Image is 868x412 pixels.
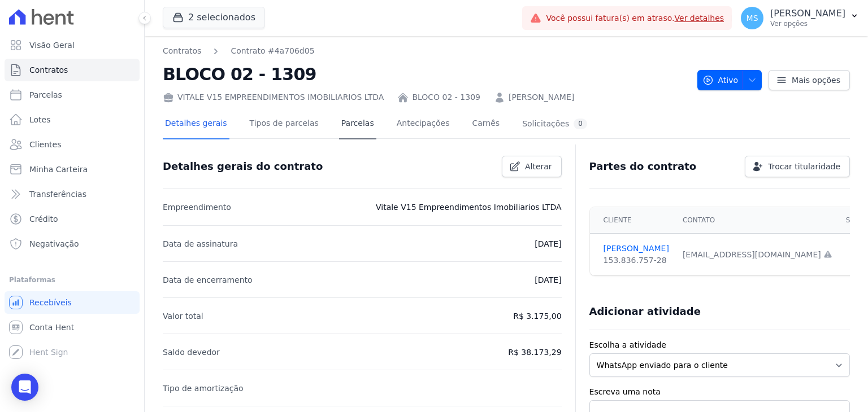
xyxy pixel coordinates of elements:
button: Ativo [697,70,762,90]
span: Recebíveis [29,297,72,308]
a: Tipos de parcelas [248,109,321,139]
p: Saldo devedor [163,345,220,359]
span: Clientes [29,139,61,150]
span: Minha Carteira [29,164,88,175]
div: VITALE V15 EMPREENDIMENTOS IMOBILIARIOS LTDA [163,91,384,103]
h3: Partes do contrato [589,160,697,173]
div: Open Intercom Messenger [11,374,38,401]
a: BLOCO 02 - 1309 [412,91,480,103]
p: Empreendimento [163,200,231,214]
p: Tipo de amortização [163,382,244,395]
div: [EMAIL_ADDRESS][DOMAIN_NAME] [683,249,832,261]
a: [PERSON_NAME] [509,91,574,103]
span: Mais opções [792,74,840,86]
a: Ver detalhes [675,14,724,23]
span: Parcelas [29,89,62,100]
span: Crédito [29,213,58,225]
a: Trocar titularidade [745,156,850,177]
a: Negativação [5,233,140,255]
a: [PERSON_NAME] [604,243,669,255]
p: Data de encerramento [163,273,253,287]
a: Carnês [470,109,502,139]
div: Plataformas [9,273,135,287]
p: [PERSON_NAME] [770,8,845,19]
label: Escolha a atividade [589,339,850,351]
a: Clientes [5,133,140,156]
span: Alterar [525,161,552,172]
a: Antecipações [394,109,452,139]
label: Escreva uma nota [589,386,850,398]
a: Parcelas [339,109,376,139]
th: Cliente [590,207,676,234]
a: Solicitações0 [520,109,589,139]
p: Ver opções [770,19,845,28]
a: Recebíveis [5,291,140,314]
span: MS [747,14,758,22]
a: Contratos [5,59,140,81]
h2: BLOCO 02 - 1309 [163,62,688,87]
span: Visão Geral [29,40,75,51]
nav: Breadcrumb [163,45,315,57]
a: Lotes [5,108,140,131]
span: Você possui fatura(s) em atraso. [546,12,724,24]
a: Parcelas [5,84,140,106]
a: Alterar [502,156,562,177]
p: R$ 3.175,00 [513,309,561,323]
span: Trocar titularidade [768,161,840,172]
a: Visão Geral [5,34,140,56]
a: Minha Carteira [5,158,140,181]
p: R$ 38.173,29 [508,345,561,359]
nav: Breadcrumb [163,45,688,57]
span: Ativo [702,70,739,90]
span: Conta Hent [29,322,74,333]
p: Vitale V15 Empreendimentos Imobiliarios LTDA [376,200,562,214]
h3: Detalhes gerais do contrato [163,160,323,173]
div: Solicitações [522,119,587,129]
p: Data de assinatura [163,237,238,251]
button: 2 selecionados [163,7,265,28]
span: Negativação [29,238,79,249]
th: Contato [676,207,839,234]
div: 153.836.757-28 [604,255,669,266]
p: Valor total [163,309,203,323]
button: MS [PERSON_NAME] Ver opções [732,2,868,34]
div: 0 [574,119,587,129]
a: Mais opções [769,70,850,90]
span: Lotes [29,114,51,125]
a: Crédito [5,208,140,230]
a: Transferências [5,183,140,205]
a: Contratos [163,45,201,57]
span: Transferências [29,189,86,200]
p: [DATE] [535,273,561,287]
p: [DATE] [535,237,561,251]
span: Contratos [29,64,68,76]
a: Detalhes gerais [163,109,229,139]
a: Conta Hent [5,316,140,339]
h3: Adicionar atividade [589,305,701,318]
a: Contrato #4a706d05 [231,45,314,57]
